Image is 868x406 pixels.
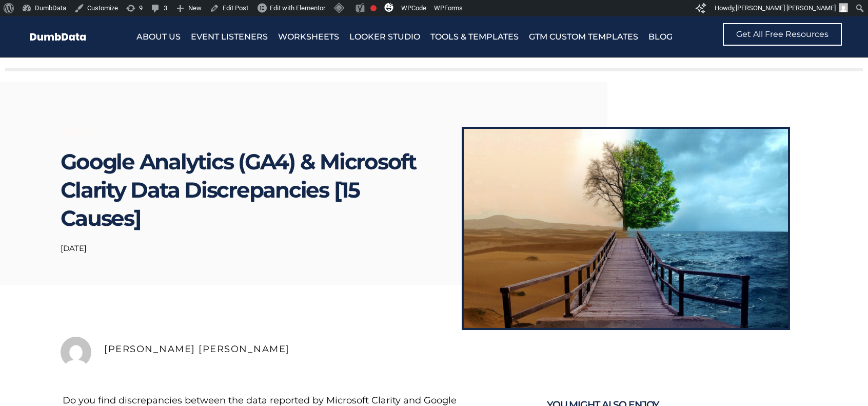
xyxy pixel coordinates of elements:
[278,30,339,44] a: Worksheets
[370,5,377,11] div: Focus keyphrase not set
[736,30,828,38] span: Get All Free Resources
[349,30,420,44] a: Looker Studio
[529,30,638,44] a: GTM Custom Templates
[736,4,836,12] span: [PERSON_NAME] [PERSON_NAME]
[61,243,87,253] time: [DATE]
[61,337,91,368] img: Picture of Jude Nwachukwu Onyejekwe
[191,30,268,44] a: Event Listeners
[136,30,181,44] a: About Us
[270,4,325,12] span: Edit with Elementor
[61,128,96,136] a: Back to all
[384,3,393,12] img: svg+xml;base64,PHN2ZyB4bWxucz0iaHR0cDovL3d3dy53My5vcmcvMjAwMC9zdmciIHZpZXdCb3g9IjAgMCAzMiAzMiI+PG...
[104,343,807,355] h6: [PERSON_NAME] [PERSON_NAME]
[61,148,425,233] h1: Google Analytics (GA4) & Microsoft Clarity Data Discrepancies [15 Causes]
[430,30,519,44] a: Tools & Templates
[723,23,842,46] a: Get All Free Resources
[648,30,673,44] a: Blog
[136,30,676,44] nav: Menu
